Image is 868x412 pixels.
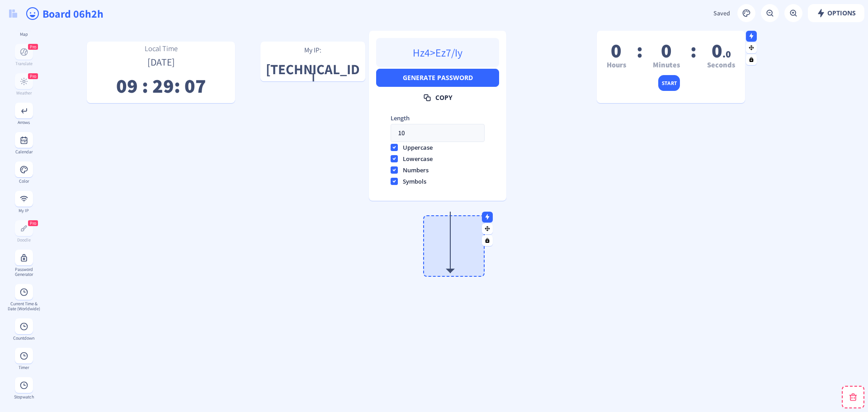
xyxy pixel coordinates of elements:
label: length [391,114,485,122]
span: : [637,46,643,70]
span: Local Time [145,43,178,53]
div: Timer [7,365,40,370]
div: Stopwatch [7,394,40,399]
span: 0 [611,37,622,63]
span: symbols [398,176,426,187]
span: Pro [30,220,36,226]
div: Arrows [7,120,40,125]
p: [TECHNICAL_ID] [264,63,361,71]
span: : [690,46,697,70]
span: Pro [30,73,36,79]
button: Generate Password [376,69,499,87]
div: Password Generator [7,267,40,277]
span: 0 [661,37,672,63]
span: : 07 [174,72,206,99]
button: Copy [376,89,499,107]
div: Countdown [7,336,40,341]
div: My IP [7,208,40,213]
p: 09 : 29 [87,81,235,96]
span: Pro [30,44,36,50]
div: Calendar [7,149,40,154]
p: My IP: [260,45,365,54]
div: Color [7,179,40,184]
p: Hz4>Ez7/Iy [376,38,499,67]
button: Options [808,4,864,22]
span: lowercase [398,153,433,164]
ion-icon: happy outline [25,6,40,21]
div: Current Time & Date (Worldwide) [7,301,40,311]
button: start [658,75,680,91]
span: Saved [713,9,730,17]
img: logo.svg [9,9,17,18]
span: Options [816,9,856,17]
div: Map [7,32,40,37]
span: 0 [712,37,731,63]
span: uppercase [398,142,433,153]
p: [DATE] [87,57,235,62]
span: numbers [398,165,429,175]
